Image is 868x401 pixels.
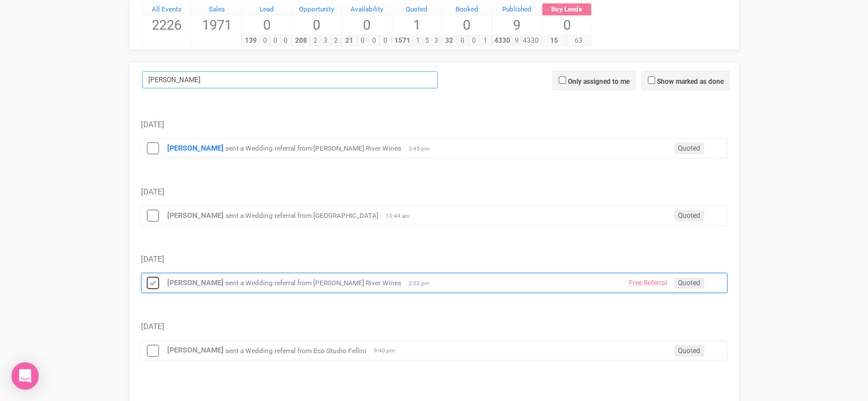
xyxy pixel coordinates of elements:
[392,3,442,16] a: Quoted
[225,346,366,354] small: sent a Wedding referral from Eco Studio Fellini
[674,143,704,154] span: Quoted
[520,35,542,46] span: 4330
[141,322,728,331] h5: [DATE]
[242,3,292,16] a: Lead
[167,144,224,152] a: [PERSON_NAME]
[512,35,521,46] span: 9
[431,35,441,46] span: 3
[341,35,357,46] span: 21
[568,76,629,87] label: Only assigned to me
[491,35,512,46] span: 4330
[167,211,224,220] a: [PERSON_NAME]
[241,35,260,46] span: 139
[442,15,491,35] span: 0
[142,71,438,88] input: Search Inbox
[242,15,292,35] span: 0
[167,278,224,287] a: [PERSON_NAME]
[409,145,437,153] span: 3:45 pm
[380,35,391,46] span: 0
[330,35,341,46] span: 2
[492,3,542,16] a: Published
[292,15,341,35] span: 0
[192,15,241,35] span: 1971
[310,35,321,46] span: 2
[225,144,401,152] small: sent a Wedding referral from [PERSON_NAME] River Wines
[320,35,331,46] span: 3
[357,35,369,46] span: 0
[386,212,414,220] span: 10:44 am
[392,15,442,35] span: 1
[291,35,310,46] span: 208
[422,35,432,46] span: 5
[479,35,491,46] span: 1
[625,277,671,289] span: Free Referral
[442,3,491,16] a: Booked
[192,3,241,16] a: Sales
[441,35,457,46] span: 32
[342,3,391,16] a: Availability
[468,35,480,46] span: 0
[542,35,567,46] span: 15
[674,210,704,221] span: Quoted
[566,35,591,46] span: 63
[409,280,437,287] span: 2:02 pm
[368,35,380,46] span: 0
[141,120,728,129] h5: [DATE]
[141,188,728,196] h5: [DATE]
[142,3,192,16] a: All Events
[391,35,413,46] span: 1571
[141,255,728,264] h5: [DATE]
[270,35,281,46] span: 0
[142,15,192,35] span: 2226
[292,3,341,16] a: Opportunity
[674,345,704,357] span: Quoted
[674,277,704,289] span: Quoted
[11,362,39,390] div: Open Intercom Messenger
[492,15,542,35] span: 9
[374,347,402,355] span: 9:40 pm
[225,279,401,287] small: sent a Wedding referral from [PERSON_NAME] River Wines
[542,3,592,16] a: Buy Leads
[657,76,724,87] label: Show marked as done
[225,212,378,220] small: sent a Wedding referral from [GEOGRAPHIC_DATA]
[542,15,592,35] span: 0
[167,346,224,354] a: [PERSON_NAME]
[280,35,291,46] span: 0
[457,35,469,46] span: 0
[413,35,422,46] span: 1
[260,35,271,46] span: 0
[342,15,391,35] span: 0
